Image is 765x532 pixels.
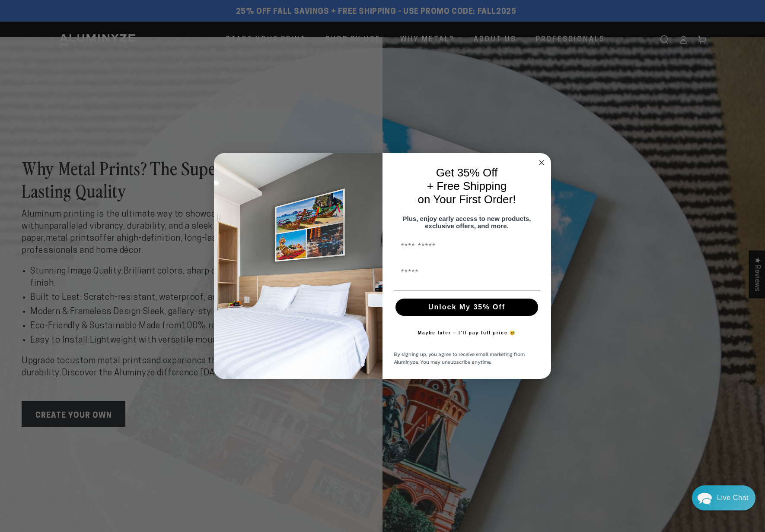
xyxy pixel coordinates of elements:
span: Get 35% Off [436,166,498,179]
img: 728e4f65-7e6c-44e2-b7d1-0292a396982f.jpeg [214,153,382,379]
span: By signing up, you agree to receive email marketing from Aluminyze. You may unsubscribe anytime. [394,350,525,366]
div: Contact Us Directly [717,485,749,510]
div: Chat widget toggle [692,485,755,510]
img: underline [394,290,540,290]
span: Plus, enjoy early access to new products, exclusive offers, and more. [403,215,531,230]
button: Maybe later – I’ll pay full price 😅 [414,324,520,342]
span: on Your First Order! [418,193,516,206]
button: Unlock My 35% Off [395,299,538,316]
button: Close dialog [536,157,547,168]
span: + Free Shipping [427,179,507,192]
